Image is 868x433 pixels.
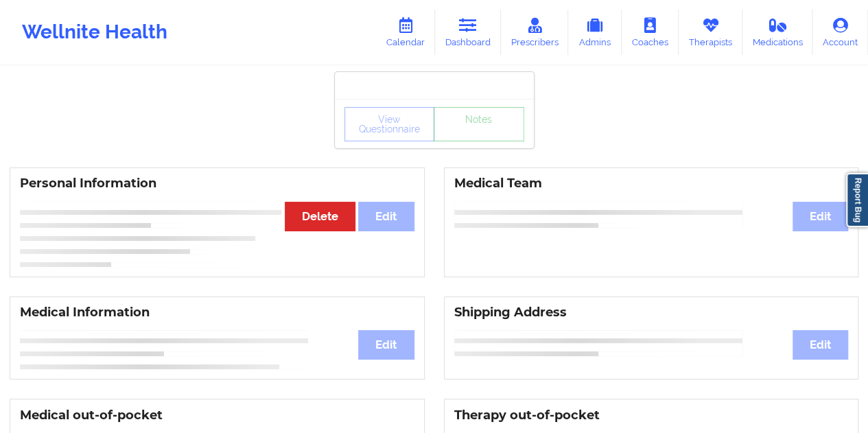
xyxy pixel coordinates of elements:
button: Delete [285,202,355,231]
a: Report Bug [846,173,868,227]
h3: Personal Information [20,176,414,191]
a: Coaches [622,10,679,55]
a: Therapists [679,10,742,55]
a: Dashboard [435,10,501,55]
h3: Medical Information [20,305,414,320]
a: Admins [568,10,622,55]
h3: Medical Team [454,176,849,191]
a: Medications [742,10,813,55]
h3: Shipping Address [454,305,849,320]
a: Account [812,10,868,55]
h3: Therapy out-of-pocket [454,408,849,423]
a: Prescribers [501,10,569,55]
a: Calendar [376,10,435,55]
h3: Medical out-of-pocket [20,408,414,423]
